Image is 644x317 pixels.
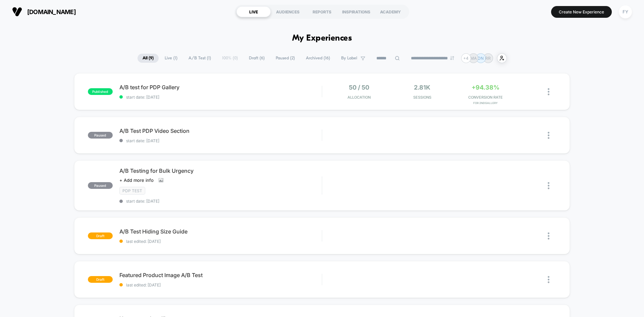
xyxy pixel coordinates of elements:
div: + 4 [461,53,471,63]
span: paused [88,182,113,189]
span: start date: [DATE] [119,199,322,204]
p: MA [470,56,477,61]
span: draft [88,232,113,239]
div: LIVE [236,6,271,17]
span: By Label [341,56,357,61]
p: RR [485,56,491,61]
span: [DOMAIN_NAME] [27,8,76,15]
span: published [88,88,113,95]
img: close [548,182,549,189]
img: close [548,88,549,95]
span: A/B Testing for Bulk Urgency [119,167,322,174]
span: Sessions [392,95,452,100]
div: REPORTS [305,6,339,17]
span: PDP Test [119,187,145,195]
span: A/B Test Hiding Size Guide [119,228,322,235]
span: paused [88,132,113,139]
span: for 2ndGallery [455,101,516,105]
h1: My Experiences [292,34,352,43]
div: ACADEMY [373,6,408,17]
span: Draft ( 6 ) [244,54,270,63]
img: end [450,56,454,60]
span: Paused ( 2 ) [271,54,300,63]
span: All ( 9 ) [138,54,159,63]
span: Archived ( 16 ) [301,54,335,63]
button: FY [617,5,634,19]
p: DN [478,56,484,61]
span: A/B Test ( 1 ) [183,54,216,63]
span: A/B test for PDP Gallery [119,84,322,91]
span: +94.38% [472,84,499,91]
span: 2.81k [414,84,430,91]
span: start date: [DATE] [119,138,322,143]
button: [DOMAIN_NAME] [10,6,78,17]
div: AUDIENCES [271,6,305,17]
button: Create New Experience [551,6,612,18]
span: A/B Test PDP Video Section [119,127,322,134]
span: Live ( 1 ) [160,54,182,63]
span: Featured Product Image A/B Test [119,272,322,278]
span: 50 / 50 [349,84,369,91]
img: Visually logo [12,7,22,17]
span: CONVERSION RATE [455,95,516,100]
div: FY [619,5,632,18]
img: close [548,132,549,139]
img: close [548,232,549,240]
span: last edited: [DATE] [119,239,322,244]
span: start date: [DATE] [119,95,322,100]
span: + Add more info [119,177,154,183]
span: draft [88,276,113,283]
div: INSPIRATIONS [339,6,373,17]
span: Allocation [347,95,371,100]
img: close [548,276,549,283]
span: last edited: [DATE] [119,282,322,287]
